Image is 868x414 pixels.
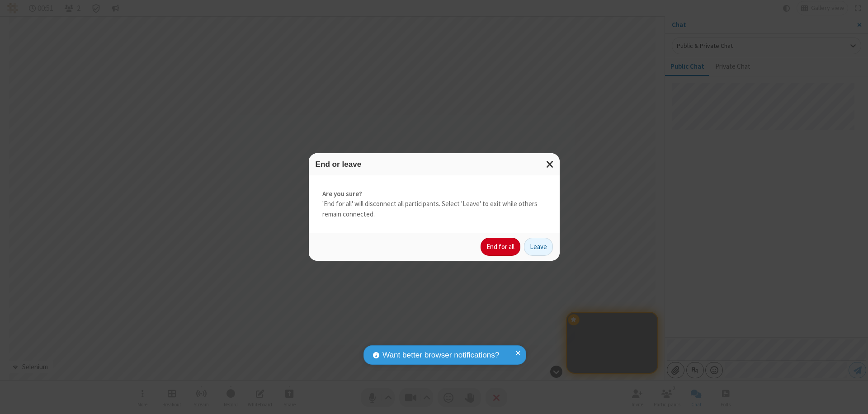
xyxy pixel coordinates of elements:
h3: End or leave [316,160,553,169]
button: End for all [481,238,520,256]
strong: Are you sure? [322,189,546,199]
div: 'End for all' will disconnect all participants. Select 'Leave' to exit while others remain connec... [309,175,560,233]
button: Close modal [541,153,560,175]
span: Want better browser notifications? [382,349,499,361]
button: Leave [524,238,553,256]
